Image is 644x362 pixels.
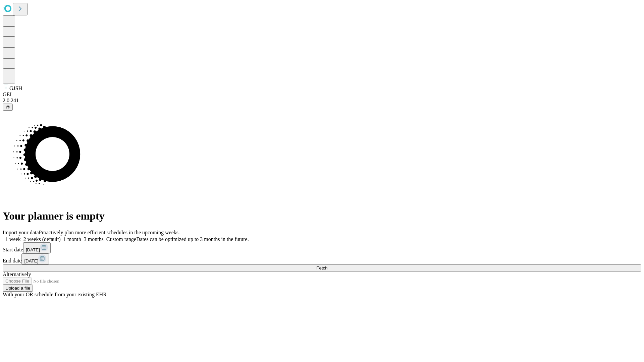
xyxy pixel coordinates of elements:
span: 1 month [63,236,81,242]
span: With your OR schedule from your existing EHR [3,292,107,297]
button: Fetch [3,264,641,271]
span: Custom range [106,236,136,242]
span: 1 week [5,236,21,242]
span: Import your data [3,230,39,235]
span: @ [5,105,10,110]
button: Upload a file [3,285,33,292]
div: Start date [3,242,641,253]
span: Fetch [316,265,327,270]
div: End date [3,253,641,264]
span: GJSH [9,85,22,91]
div: GEI [3,92,641,98]
div: 2.0.241 [3,98,641,104]
span: Proactively plan more efficient schedules in the upcoming weeks. [39,230,180,235]
h1: Your planner is empty [3,210,641,222]
button: [DATE] [23,242,51,253]
button: [DATE] [21,253,49,264]
span: 3 months [84,236,104,242]
span: [DATE] [24,258,38,263]
span: [DATE] [26,247,40,252]
span: 2 weeks (default) [23,236,61,242]
button: @ [3,104,13,111]
span: Dates can be optimized up to 3 months in the future. [136,236,249,242]
span: Alternatively [3,271,31,277]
